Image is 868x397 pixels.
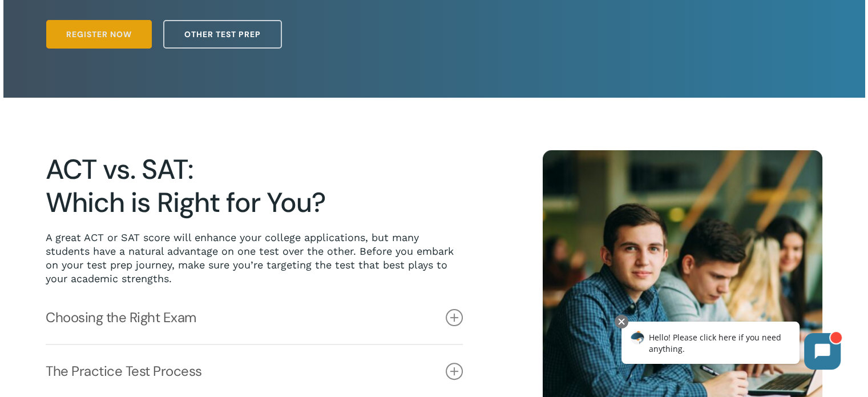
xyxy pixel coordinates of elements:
[609,312,852,381] iframe: Chatbot
[46,231,462,286] p: A great ACT or SAT score will enhance your college applications, but many students have a natural...
[46,291,463,344] a: Choosing the Right Exam
[163,20,282,49] a: Other Test Prep
[66,29,132,40] span: Register Now
[184,29,261,40] span: Other Test Prep
[46,153,462,219] h2: ACT vs. SAT: Which is Right for You?
[46,20,152,49] a: Register Now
